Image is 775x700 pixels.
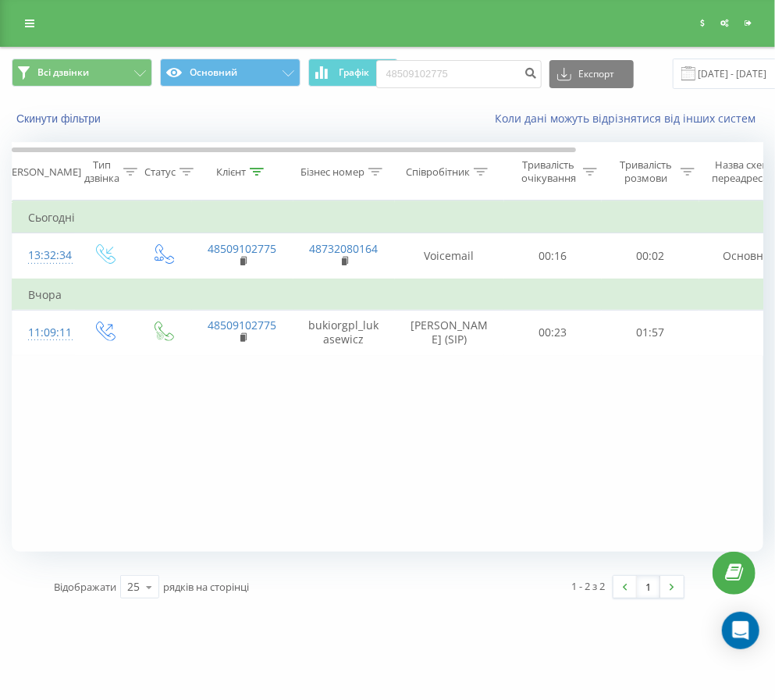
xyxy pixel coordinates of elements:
a: 1 [637,576,660,598]
div: Тип дзвінка [84,158,119,185]
input: Пошук за номером [376,60,542,88]
td: 00:02 [602,233,699,279]
div: Бізнес номер [300,165,364,179]
span: Відображати [54,580,116,594]
td: 00:16 [504,233,602,279]
div: 11:09:11 [28,318,59,348]
span: Всі дзвінки [37,66,89,79]
td: 01:57 [602,310,699,355]
button: Скинути фільтри [12,112,108,126]
div: Співробітник [406,165,470,179]
button: Основний [160,59,300,87]
a: 48732080164 [310,241,379,256]
button: Експорт [549,60,634,88]
button: Графік [308,59,398,87]
a: 48509102775 [208,241,277,256]
button: Всі дзвінки [12,59,152,87]
td: [PERSON_NAME] (SIP) [395,310,504,355]
div: Open Intercom Messenger [722,612,759,649]
td: 00:23 [504,310,602,355]
a: Коли дані можуть відрізнятися вiд інших систем [495,111,763,126]
div: Тривалість очікування [517,158,579,185]
span: рядків на сторінці [163,580,249,594]
div: Статус [144,165,176,179]
td: Voicemail [395,233,504,279]
div: 1 - 2 з 2 [572,578,606,594]
div: 25 [127,579,140,595]
div: [PERSON_NAME] [2,165,81,179]
span: Графік [339,67,369,78]
div: Клієнт [216,165,246,179]
a: 48509102775 [208,318,277,332]
td: bukiorgpl_lukasewicz [293,310,395,355]
div: 13:32:34 [28,240,59,271]
div: Тривалість розмови [615,158,677,185]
